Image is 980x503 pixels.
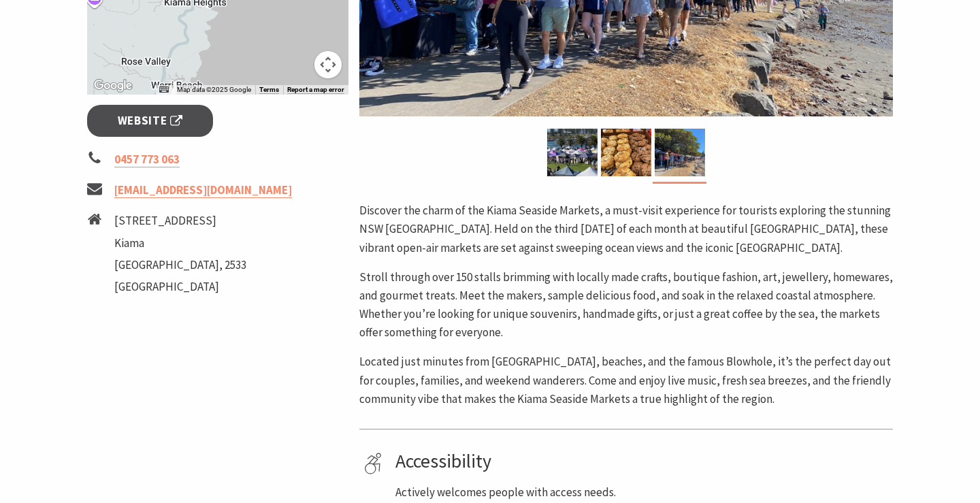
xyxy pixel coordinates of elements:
[114,234,246,253] li: Kiama
[395,450,888,473] h4: Accessibility
[159,85,169,95] button: Keyboard shortcuts
[114,212,246,230] li: [STREET_ADDRESS]
[114,182,292,198] a: [EMAIL_ADDRESS][DOMAIN_NAME]
[359,268,893,342] p: Stroll through over 150 stalls brimming with locally made crafts, boutique fashion, art, jeweller...
[114,256,246,274] li: [GEOGRAPHIC_DATA], 2533
[91,77,135,95] a: Open this area in Google Maps (opens a new window)
[287,86,344,94] a: Report a map error
[177,86,251,93] span: Map data ©2025 Google
[314,51,342,78] button: Map camera controls
[91,77,135,95] img: Google
[359,353,893,408] p: Located just minutes from [GEOGRAPHIC_DATA], beaches, and the famous Blowhole, it’s the perfect d...
[114,152,180,167] a: 0457 773 063
[547,129,598,176] img: Kiama Seaside Market
[359,201,893,257] p: Discover the charm of the Kiama Seaside Markets, a must-visit experience for tourists exploring t...
[118,112,183,130] span: Website
[655,129,705,176] img: market photo
[259,86,279,94] a: Terms
[601,129,651,176] img: Market ptoduce
[395,483,888,502] p: Actively welcomes people with access needs.
[87,105,213,137] a: Website
[114,278,246,296] li: [GEOGRAPHIC_DATA]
